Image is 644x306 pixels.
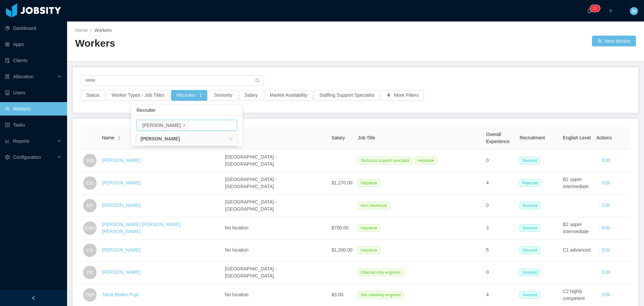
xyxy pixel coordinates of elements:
[81,90,105,101] button: Status
[520,225,543,230] a: Sourced
[520,292,543,297] a: Sourced
[90,28,92,33] span: /
[222,172,329,194] td: [GEOGRAPHIC_DATA] - [GEOGRAPHIC_DATA]
[102,222,180,234] a: [PERSON_NAME] [PERSON_NAME] [PERSON_NAME]
[483,194,517,217] td: 0
[520,202,540,209] span: Sourced
[75,28,88,33] a: Home
[602,225,610,230] a: Edit
[182,124,186,128] i: icon: close
[590,5,600,12] sup: 22
[102,158,141,163] a: [PERSON_NAME]
[587,8,592,13] i: icon: bell
[602,180,610,185] a: Edit
[255,78,260,83] i: icon: search
[602,292,610,297] a: Edit
[5,86,62,99] a: icon: robotUsers
[593,5,595,12] p: 2
[5,155,10,160] i: icon: setting
[520,158,543,163] a: Sourced
[222,149,329,172] td: [GEOGRAPHIC_DATA] - [GEOGRAPHIC_DATA]
[265,90,313,101] button: Market Availability
[520,179,541,187] span: Rejected
[520,247,543,253] a: Sourced
[13,138,30,144] span: Reports
[142,122,181,129] div: [PERSON_NAME]
[560,217,594,239] td: B2 upper intermediate
[87,266,93,279] span: PK
[102,203,141,208] a: [PERSON_NAME]
[483,172,517,194] td: 4
[483,261,517,284] td: 0
[102,134,114,141] span: Name
[5,118,62,132] a: icon: profileTasks
[13,74,34,79] span: Allocation
[520,180,543,185] a: Rejected
[171,90,207,101] button: Recruiter · 1
[222,194,329,217] td: [GEOGRAPHIC_DATA] - [GEOGRAPHIC_DATA]
[560,239,594,261] td: C1 advanced
[520,224,540,232] span: Sourced
[358,291,404,299] span: Site reliability engineer
[381,90,424,101] button: icon: plusMore Filters
[358,224,380,232] span: Helpdesk
[520,135,545,140] span: Recruitment
[5,38,62,51] a: icon: appstoreApps
[75,37,356,50] h2: Workers
[139,121,188,129] li: Miguel Rodrigues
[592,36,636,46] button: icon: usergroup-addNew Worker
[102,269,141,275] a: [PERSON_NAME]
[87,176,94,190] span: CG
[331,180,352,185] span: $1,270.00
[131,105,243,116] div: Recruiter
[209,90,237,101] button: Seniority
[358,135,375,140] span: Job Title
[632,7,636,15] span: M
[563,135,591,140] span: English Level
[358,269,404,276] span: Cibersecurity engineer
[483,239,517,261] td: 5
[137,133,237,144] li: [PERSON_NAME]
[520,291,540,299] span: Sourced
[85,288,94,302] span: TBP
[102,292,139,297] a: Tainá Bedim Puja
[5,139,10,143] i: icon: line-chart
[229,137,233,141] i: icon: check
[560,172,594,194] td: B2 upper intermediate
[102,180,141,185] a: [PERSON_NAME]
[358,247,380,254] span: Helpdesk
[94,28,112,33] span: Workers
[415,157,437,164] span: Helpdesk
[106,90,170,101] button: Worker Types - Job Titles
[520,203,543,208] a: Sourced
[602,269,610,275] a: Edit
[520,269,540,276] span: Sourced
[602,158,610,163] a: Edit
[222,261,329,284] td: [GEOGRAPHIC_DATA] - [GEOGRAPHIC_DATA]
[86,154,94,167] span: WB
[608,8,613,13] i: icon: plus
[5,54,62,67] a: icon: auditClients
[331,225,348,230] span: $700.00
[486,132,509,144] span: Overall Experience
[13,155,41,160] span: Configuration
[331,135,345,140] span: Salary
[483,149,517,172] td: 0
[102,247,141,253] a: [PERSON_NAME]
[520,247,540,254] span: Sourced
[331,292,343,297] span: $3.00
[358,202,390,209] span: Aem developer
[483,217,517,239] td: 3
[5,74,10,79] i: icon: solution
[87,199,93,212] span: DP
[117,135,121,140] div: Sort
[602,203,610,208] a: Edit
[602,247,610,253] a: Edit
[222,239,329,261] td: No location
[239,90,263,101] button: Salary
[520,157,540,164] span: Sourced
[358,179,380,187] span: Helpdesk
[117,135,121,137] i: icon: caret-up
[84,222,96,234] span: JCMG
